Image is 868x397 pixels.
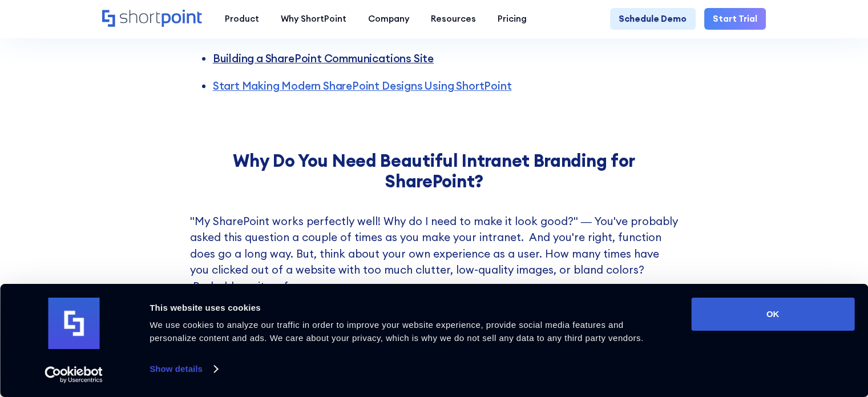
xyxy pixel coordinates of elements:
[487,8,538,30] a: Pricing
[150,320,643,343] span: We use cookies to analyze our traffic in order to improve your website experience, provide social...
[225,13,259,26] div: Product
[498,13,527,26] div: Pricing
[431,13,476,26] div: Resources
[610,8,695,30] a: Schedule Demo
[281,13,346,26] div: Why ShortPoint
[270,8,357,30] a: Why ShortPoint
[190,213,679,376] p: "My SharePoint works perfectly well! Why do I need to make it look good?" — You've probably asked...
[233,150,635,191] strong: Why Do You Need Beautiful Intranet Branding for SharePoint?
[213,79,512,93] a: Start Making Modern SharePoint Designs Using ShortPoint
[691,298,854,331] button: OK
[357,8,420,30] a: Company
[150,360,217,378] a: Show details
[704,8,766,30] a: Start Trial
[368,13,409,26] div: Company
[24,366,124,383] a: Usercentrics Cookiebot - opens in a new window
[213,51,434,65] a: Building a SharePoint Communications Site
[150,301,665,315] div: This website uses cookies
[48,298,99,349] img: logo
[214,8,270,30] a: Product
[102,10,203,29] a: Home
[420,8,487,30] a: Resources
